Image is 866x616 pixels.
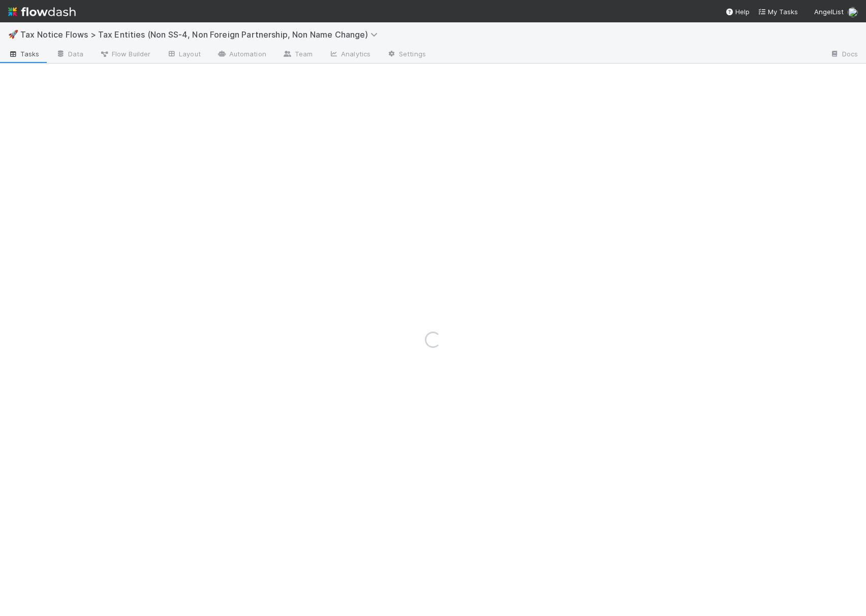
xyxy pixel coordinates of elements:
[848,7,858,17] img: avatar_711f55b7-5a46-40da-996f-bc93b6b86381.png
[758,7,798,17] a: My Tasks
[159,47,209,63] a: Layout
[8,49,40,59] span: Tasks
[814,8,844,16] span: AngelList
[209,47,274,63] a: Automation
[822,47,866,63] a: Docs
[321,47,379,63] a: Analytics
[274,47,321,63] a: Team
[91,47,159,63] a: Flow Builder
[20,29,383,40] span: Tax Notice Flows > Tax Entities (Non SS-4, Non Foreign Partnership, Non Name Change)
[725,7,750,17] div: Help
[48,47,91,63] a: Data
[758,8,798,16] span: My Tasks
[8,3,76,20] img: logo-inverted-e16ddd16eac7371096b0.svg
[100,49,150,59] span: Flow Builder
[379,47,434,63] a: Settings
[8,30,18,39] span: 🚀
